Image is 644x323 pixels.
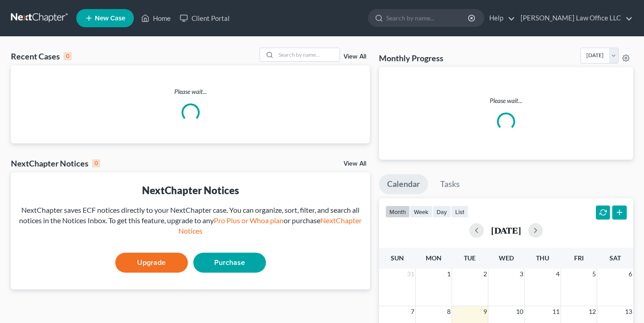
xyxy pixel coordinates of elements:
span: 5 [591,269,597,279]
a: [PERSON_NAME] Law Office LLC [516,10,633,26]
button: week [410,206,433,218]
a: View All [344,161,366,167]
div: Recent Cases [11,51,72,62]
button: day [433,206,451,218]
input: Search by name... [276,48,339,61]
span: Tue [464,254,476,262]
a: Help [485,10,515,26]
span: 6 [628,269,633,279]
a: Purchase [193,253,266,273]
a: Upgrade [115,253,188,273]
span: 3 [519,269,524,279]
p: Please wait... [386,96,626,105]
span: 4 [555,269,560,279]
span: New Case [95,15,125,22]
span: 8 [446,306,452,317]
span: 31 [406,269,415,279]
a: Pro Plus or Whoa plan [214,216,284,225]
a: Calendar [379,174,428,194]
p: Please wait... [11,87,370,96]
div: NextChapter Notices [18,183,363,197]
a: Tasks [432,174,468,194]
span: 12 [588,306,597,317]
a: Home [137,10,175,26]
a: NextChapter Notices [178,216,362,235]
span: 13 [624,306,633,317]
a: Client Portal [175,10,234,26]
span: Wed [499,254,514,262]
span: 9 [482,306,488,317]
div: 0 [92,159,100,167]
span: 11 [551,306,560,317]
span: 1 [446,269,452,279]
button: list [451,206,468,218]
div: 0 [64,52,72,60]
div: NextChapter saves ECF notices directly to your NextChapter case. You can organize, sort, filter, ... [18,205,363,236]
input: Search by name... [386,10,469,26]
span: Mon [426,254,442,262]
button: month [385,206,410,218]
h3: Monthly Progress [379,53,443,64]
span: 10 [515,306,524,317]
span: 7 [410,306,415,317]
span: 2 [482,269,488,279]
a: View All [344,54,366,60]
div: NextChapter Notices [11,158,100,169]
span: Thu [536,254,549,262]
span: Sun [391,254,404,262]
span: Sat [610,254,621,262]
span: Fri [574,254,584,262]
h2: [DATE] [491,225,521,235]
